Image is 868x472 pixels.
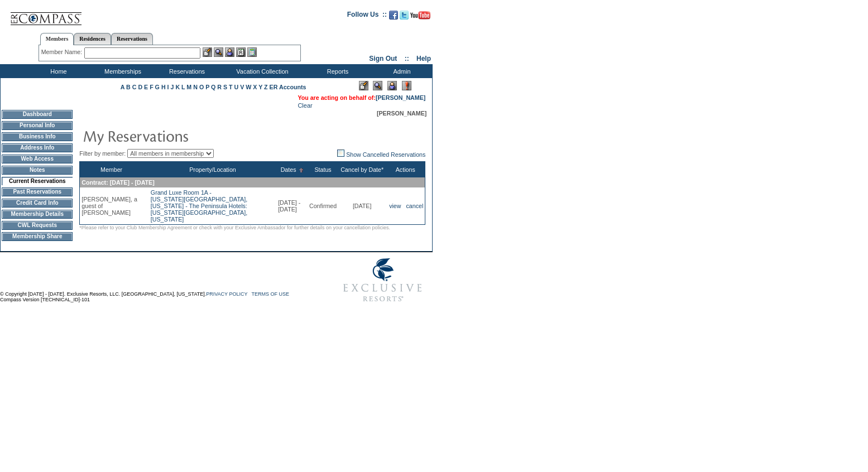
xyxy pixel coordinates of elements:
[2,132,73,141] td: Business Info
[41,47,84,57] div: Member Name:
[298,94,425,101] span: You are acting on behalf of:
[217,84,222,90] a: R
[341,166,383,173] a: Cancel by Date*
[111,33,153,45] a: Reservations
[181,84,185,90] a: L
[80,187,143,225] td: [PERSON_NAME], a guest of [PERSON_NAME]
[234,84,239,90] a: U
[376,94,425,101] a: [PERSON_NAME]
[79,225,390,230] span: *Please refer to your Club Membership Agreement or check with your Exclusive Ambassador for furth...
[236,47,246,57] img: Reservations
[389,14,398,21] a: Become our fan on Facebook
[100,166,122,173] a: Member
[2,110,73,119] td: Dashboard
[138,84,142,90] a: D
[308,187,338,225] td: Confirmed
[170,84,174,90] a: J
[247,47,257,57] img: b_calculator.gif
[373,81,382,90] img: View Mode
[2,121,73,130] td: Personal Info
[264,84,268,90] a: Z
[2,210,73,219] td: Membership Details
[154,64,218,78] td: Reservations
[132,84,137,90] a: C
[81,179,154,186] span: Contract: [DATE] - [DATE]
[2,177,73,185] td: Current Reservations
[410,11,430,20] img: Subscribe to our YouTube Channel
[150,84,154,90] a: F
[2,143,73,152] td: Address Info
[199,84,204,90] a: O
[223,84,227,90] a: S
[410,14,430,21] a: Subscribe to our YouTube Channel
[389,11,398,20] img: Become our fan on Facebook
[144,84,148,90] a: E
[377,110,426,117] span: [PERSON_NAME]
[281,166,296,173] a: Dates
[368,64,433,78] td: Admin
[276,187,308,225] td: [DATE] - [DATE]
[258,84,262,90] a: Y
[218,64,304,78] td: Vacation Collection
[416,55,431,62] a: Help
[9,3,82,26] img: Compass Home
[189,166,236,173] a: Property/Location
[211,84,215,90] a: Q
[304,64,368,78] td: Reports
[79,150,126,157] span: Filter by member:
[369,55,397,62] a: Sign Out
[225,47,234,57] img: Impersonate
[2,221,73,230] td: CWL Requests
[252,291,290,297] a: TERMS OF USE
[333,252,433,308] img: Exclusive Resorts
[338,187,386,225] td: [DATE]
[2,199,73,208] td: Credit Card Info
[2,232,73,241] td: Membership Share
[74,33,111,45] a: Residences
[161,84,166,90] a: H
[214,47,223,57] img: View
[229,84,233,90] a: T
[240,84,244,90] a: V
[298,102,312,109] a: Clear
[151,189,247,223] a: Grand Luxe Room 1A -[US_STATE][GEOGRAPHIC_DATA], [US_STATE] - The Peninsula Hotels: [US_STATE][GE...
[387,81,397,90] img: Impersonate
[89,64,154,78] td: Memberships
[337,151,425,158] a: Show Cancelled Reservations
[314,166,331,173] a: Status
[193,84,198,90] a: N
[121,84,124,90] a: A
[175,84,180,90] a: K
[203,47,212,57] img: b_edit.gif
[25,64,89,78] td: Home
[206,291,247,297] a: PRIVACY POLICY
[296,168,304,172] img: Ascending
[253,84,257,90] a: X
[386,162,425,178] th: Actions
[2,187,73,196] td: Past Reservations
[359,81,368,90] img: Edit Mode
[246,84,251,90] a: W
[167,84,169,90] a: I
[347,9,387,23] td: Follow Us ::
[186,84,191,90] a: M
[402,81,411,90] img: Log Concern/Member Elevation
[2,166,73,175] td: Notes
[389,203,401,209] a: view
[405,55,409,62] span: ::
[155,84,160,90] a: G
[337,150,344,157] img: chk_off.JPG
[205,84,209,90] a: P
[83,124,306,147] img: pgTtlMyReservations.gif
[126,84,131,90] a: B
[2,155,73,163] td: Web Access
[270,84,306,90] a: ER Accounts
[40,33,74,45] a: Members
[406,203,424,209] a: cancel
[400,11,409,20] img: Follow us on Twitter
[400,14,409,21] a: Follow us on Twitter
